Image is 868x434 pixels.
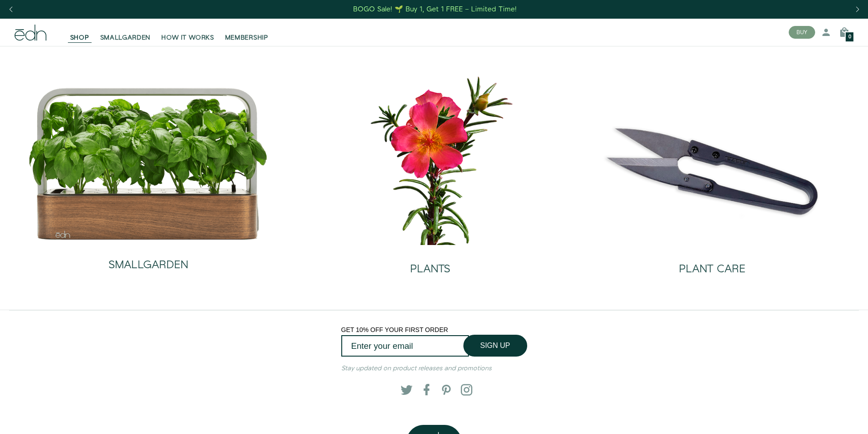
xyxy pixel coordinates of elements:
[100,33,151,42] span: SMALLGARDEN
[220,22,274,42] a: MEMBERSHIP
[463,335,527,357] button: SIGN UP
[156,22,219,42] a: HOW IT WORKS
[341,364,492,373] em: Stay updated on product releases and promotions
[579,245,846,282] a: PLANT CARE
[108,259,188,271] h2: SMALLGARDEN
[341,326,448,333] span: GET 10% OFF YOUR FIRST ORDER
[28,241,268,278] a: SMALLGARDEN
[848,35,851,40] span: 0
[679,263,745,275] h2: PLANT CARE
[297,245,564,282] a: PLANTS
[225,33,268,42] span: MEMBERSHIP
[70,33,89,42] span: SHOP
[789,26,815,39] button: BUY
[353,5,517,14] div: BOGO Sale! 🌱 Buy 1, Get 1 FREE – Limited Time!
[95,22,156,42] a: SMALLGARDEN
[65,22,95,42] a: SHOP
[341,335,469,357] input: Enter your email
[161,33,214,42] span: HOW IT WORKS
[798,407,859,429] iframe: Opens a widget where you can find more information
[410,263,450,275] h2: PLANTS
[352,2,518,16] a: BOGO Sale! 🌱 Buy 1, Get 1 FREE – Limited Time!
